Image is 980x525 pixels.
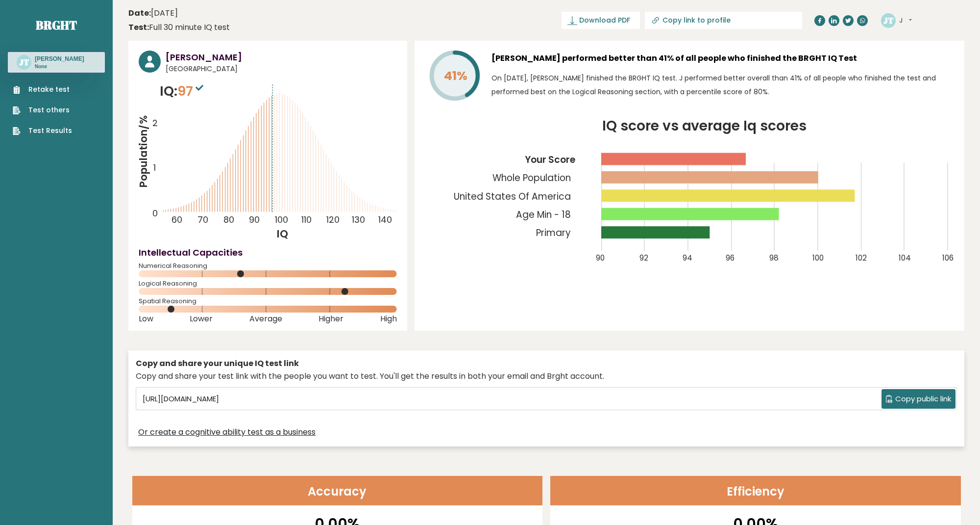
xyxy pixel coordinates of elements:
[882,389,955,409] button: Copy public link
[579,15,630,26] span: Download PDF
[152,207,158,219] tspan: 0
[166,51,397,64] h3: [PERSON_NAME]
[197,213,208,225] tspan: 70
[13,105,72,115] a: Test others
[177,82,206,100] span: 97
[128,22,230,33] div: Full 30 minute IQ test
[139,246,397,259] h4: Intellectual Capacities
[139,264,397,268] span: Numerical Reasoning
[550,476,961,505] header: Efficiency
[249,213,260,225] tspan: 90
[136,370,957,382] div: Copy and share your test link with the people you want to test. You'll get the results in both yo...
[128,22,149,33] b: Test:
[190,317,213,321] span: Lower
[35,63,84,70] p: None
[352,213,365,225] tspan: 130
[301,213,312,225] tspan: 110
[602,116,807,135] tspan: IQ score vs average Iq scores
[326,213,340,225] tspan: 120
[726,253,735,263] tspan: 96
[899,16,912,26] button: J
[128,7,151,19] b: Date:
[277,226,288,241] tspan: IQ
[525,153,575,166] tspan: Your Score
[899,253,911,263] tspan: 104
[516,208,571,221] tspan: Age Min - 18
[443,67,467,84] tspan: 41%
[492,171,571,184] tspan: Whole Population
[639,253,648,263] tspan: 92
[139,317,153,321] span: Low
[318,317,343,321] span: Higher
[139,282,397,286] span: Logical Reasoning
[596,253,605,263] tspan: 90
[562,12,640,29] a: Download PDF
[36,17,77,33] a: Brght
[491,51,954,66] h3: [PERSON_NAME] performed better than 41% of all people who finished the BRGHT IQ Test
[536,227,571,240] tspan: Primary
[136,358,957,369] div: Copy and share your unique IQ test link
[378,213,392,225] tspan: 140
[812,253,824,263] tspan: 100
[856,253,867,263] tspan: 102
[166,64,397,74] span: [GEOGRAPHIC_DATA]
[35,55,84,63] h3: [PERSON_NAME]
[128,7,178,19] time: [DATE]
[942,253,954,263] tspan: 106
[883,14,894,26] text: JT
[454,190,571,203] tspan: United States Of America
[13,126,72,136] a: Test Results
[683,253,692,263] tspan: 94
[895,394,951,405] span: Copy public link
[769,253,778,263] tspan: 98
[249,317,282,321] span: Average
[153,161,156,174] tspan: 1
[138,426,316,438] a: Or create a cognitive ability test as a business
[171,213,182,225] tspan: 60
[152,117,158,129] tspan: 2
[160,81,206,101] p: IQ:
[275,213,288,225] tspan: 100
[132,476,543,505] header: Accuracy
[380,317,397,321] span: High
[136,115,151,187] tspan: Population/%
[13,84,72,95] a: Retake test
[19,56,29,68] text: JT
[223,213,234,225] tspan: 80
[491,71,954,99] p: On [DATE], [PERSON_NAME] finished the BRGHT IQ test. J performed better overall than 41% of all p...
[139,299,397,303] span: Spatial Reasoning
